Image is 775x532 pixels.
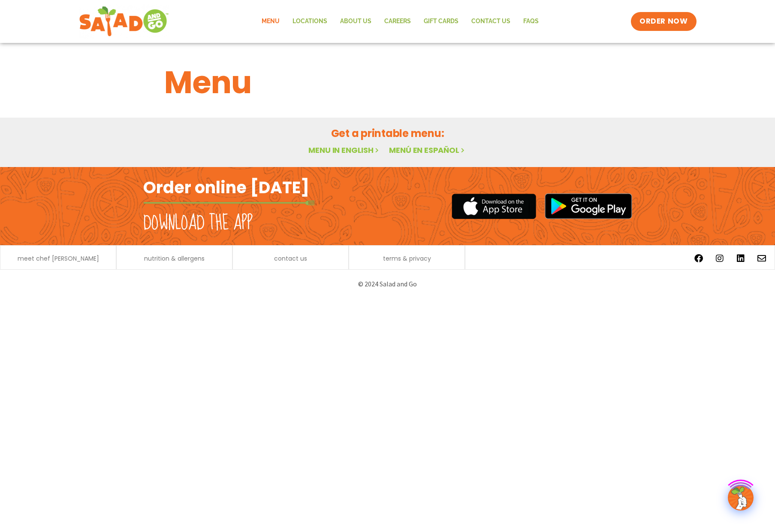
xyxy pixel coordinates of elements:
h1: Menu [164,59,611,106]
a: Menú en español [389,145,466,155]
img: fork [143,201,315,205]
img: appstore [452,192,536,220]
a: Locations [286,12,334,31]
img: google_play [545,193,632,219]
a: contact us [274,255,307,261]
a: meet chef [PERSON_NAME] [18,255,99,261]
a: Menu in English [308,145,380,155]
a: Contact Us [465,12,517,31]
a: GIFT CARDS [417,12,465,31]
a: Menu [255,12,286,31]
a: terms & privacy [383,255,431,261]
a: Careers [378,12,417,31]
img: new-SAG-logo-768×292 [79,4,169,39]
a: FAQs [517,12,545,31]
p: © 2024 Salad and Go [148,278,628,290]
h2: Get a printable menu: [164,126,611,141]
h2: Download the app [143,211,253,235]
a: ORDER NOW [631,12,696,31]
a: About Us [334,12,378,31]
nav: Menu [255,12,545,31]
a: nutrition & allergens [144,255,205,261]
h2: Order online [DATE] [143,177,309,198]
span: ORDER NOW [639,16,688,27]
